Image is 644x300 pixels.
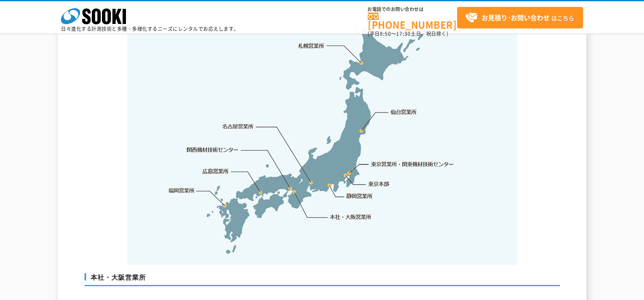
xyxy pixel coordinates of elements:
[298,41,325,50] a: 札幌営業所
[61,26,239,31] p: 日々進化する計測技術と多種・多様化するニーズにレンタルでお応えします。
[203,167,229,175] a: 広島営業所
[368,13,457,29] a: [PHONE_NUMBER]
[85,273,560,286] h3: 本社・大阪営業所
[346,192,373,200] a: 静岡営業所
[187,146,239,154] a: 関西機材技術センター
[371,160,455,168] a: 東京営業所・関東機材技術センター
[380,30,391,37] span: 8:50
[390,108,417,116] a: 仙台営業所
[396,30,411,37] span: 17:30
[368,7,457,12] span: お電話でのお問い合わせは
[481,13,550,22] strong: お見積り･お問い合わせ
[457,7,583,28] a: お見積り･お問い合わせはこちら
[168,186,195,194] a: 福岡営業所
[222,123,254,131] a: 名古屋営業所
[369,180,390,188] a: 東京本部
[127,9,517,265] img: 事業拠点一覧
[329,213,372,221] a: 本社・大阪営業所
[368,30,448,37] span: (平日 ～ 土日、祝日除く)
[465,12,574,24] span: はこちら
